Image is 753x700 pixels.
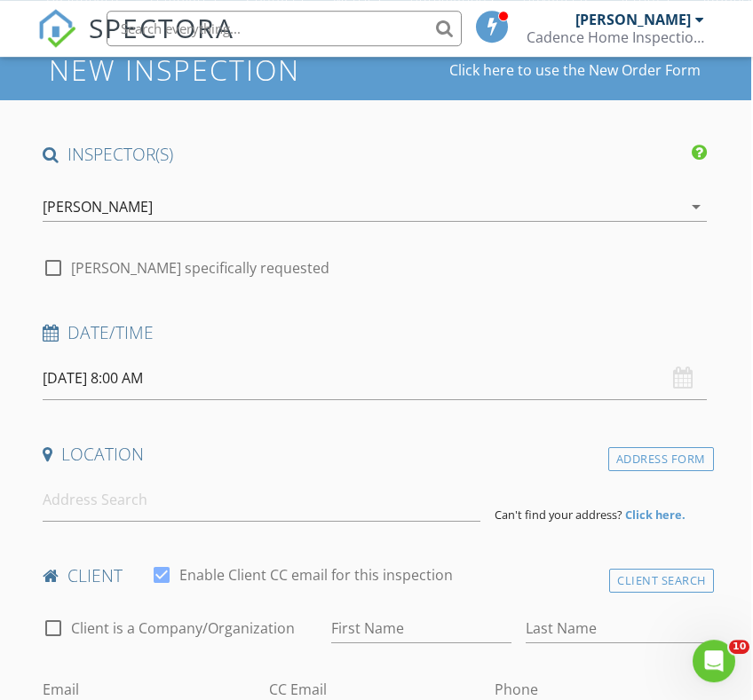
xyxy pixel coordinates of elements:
div: Client Search [609,569,714,593]
div: [PERSON_NAME] [43,199,153,215]
div: Cadence Home Inspections [527,28,704,46]
label: Client is a Company/Organization [71,619,295,637]
iframe: Intercom live chat [693,640,735,682]
input: Search everything... [107,11,462,46]
input: Select date [43,357,706,400]
span: Can't find your address? [495,507,622,523]
a: SPECTORA [37,24,234,61]
h4: INSPECTOR(S) [43,143,706,166]
h1: New Inspection [49,54,442,85]
input: Address Search [43,478,480,522]
img: The Best Home Inspection Software - Spectora [37,9,76,48]
h4: client [43,564,706,587]
span: 10 [729,640,749,654]
a: Click here to use the New Order Form [449,63,701,77]
div: [PERSON_NAME] [575,11,691,28]
strong: Click here. [625,507,686,523]
i: arrow_drop_down [686,196,707,217]
label: Enable Client CC email for this inspection [179,566,453,584]
div: Address Form [608,447,714,471]
h4: Location [43,443,706,466]
label: [PERSON_NAME] specifically requested [71,259,329,277]
h4: Date/Time [43,321,706,344]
